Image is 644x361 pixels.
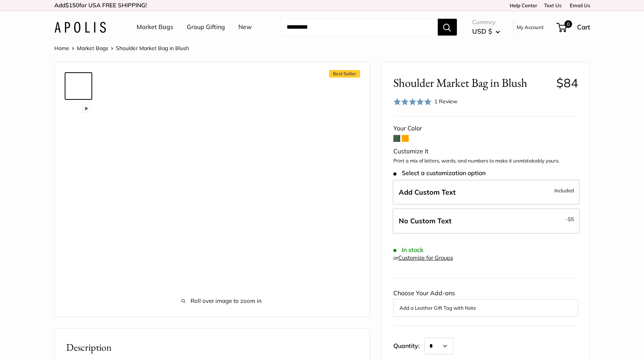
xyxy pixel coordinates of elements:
[65,2,79,9] span: $150
[556,75,578,90] span: $84
[438,19,457,36] button: Search
[398,254,453,261] a: Customize for Groups
[393,146,578,157] div: Customize It
[393,123,578,134] div: Your Color
[137,21,173,33] a: Market Bags
[238,21,252,33] a: New
[187,21,225,33] a: Group Gifting
[393,335,424,354] label: Quantity:
[65,195,92,222] a: Shoulder Market Bag in Blush
[66,340,358,355] h2: Description
[116,45,189,52] span: Shoulder Market Bag in Blush
[393,76,551,90] span: Shoulder Market Bag in Blush
[393,246,424,254] span: In stock
[329,70,360,78] span: Best Seller
[399,188,456,197] span: Add Custom Text
[577,23,590,31] span: Cart
[566,215,574,224] span: -
[393,288,578,317] div: Choose Your Add-ons
[507,2,537,8] a: Help Center
[280,19,438,36] input: Search...
[472,25,500,37] button: USD $
[77,45,108,52] a: Market Bags
[65,164,92,192] a: Shoulder Market Bag in Blush
[399,216,452,225] span: No Custom Text
[393,208,580,234] label: Leave Blank
[557,21,590,33] a: 0 Cart
[472,27,492,35] span: USD $
[472,17,500,28] span: Currency
[554,186,574,195] span: Included
[544,2,561,8] a: Text Us
[393,157,578,165] p: Print a mix of letters, words, and numbers to make it unmistakably yours.
[65,133,92,161] a: Shoulder Market Bag in Blush
[65,103,92,130] a: Shoulder Market Bag in Blush
[399,303,572,312] button: Add a Leather Gift Tag with Note
[54,22,106,33] img: Apolis
[116,296,327,306] span: Roll over image to zoom in
[393,169,486,177] span: Select a customization option
[65,225,92,253] a: Shoulder Market Bag in Blush
[564,20,572,28] span: 0
[393,253,453,263] div: or
[568,216,574,222] span: $5
[54,43,189,53] nav: Breadcrumb
[567,2,590,8] a: Email Us
[65,72,92,100] a: Shoulder Market Bag in Blush
[54,45,69,52] a: Home
[434,98,457,105] span: 1 Review
[517,23,544,32] a: My Account
[393,180,580,205] label: Add Custom Text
